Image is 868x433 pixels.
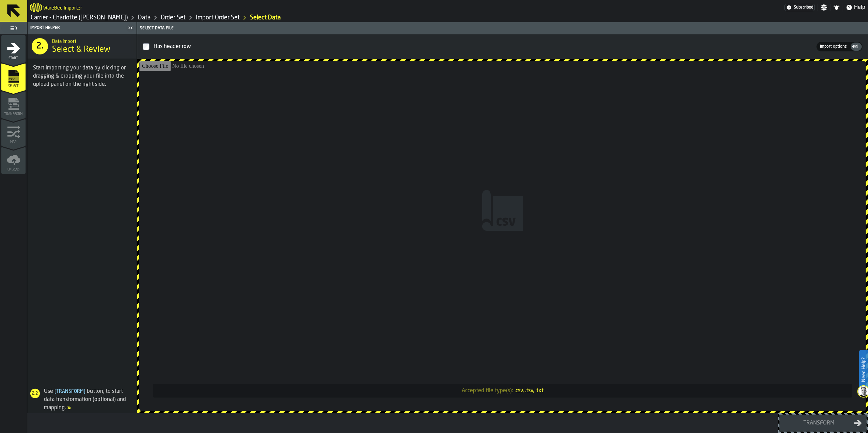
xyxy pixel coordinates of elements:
a: link-to-/wh/i/e074fb63-00ea-4531-a7c9-ea0a191b3e4f [31,14,128,21]
header: Select data file [137,22,868,34]
span: Start [1,57,26,60]
span: Upload [1,168,26,172]
label: button-toggle-Settings [818,4,830,11]
span: Import options [817,44,850,50]
div: Use button, to start data transformation (optional) and mapping. [28,387,134,412]
li: menu Map [1,119,26,146]
input: InputCheckbox-label-react-aria3104086657-:r3ju: [143,43,149,50]
a: link-to-/wh/i/e074fb63-00ea-4531-a7c9-ea0a191b3e4f/import/orders/ [250,14,281,21]
div: Select data file [139,26,867,31]
h2: Sub Title [52,37,131,44]
span: Transform [1,112,26,116]
label: button-toggle-Close me [126,24,135,32]
nav: Breadcrumb [30,14,448,22]
label: button-switch-multi- [850,42,863,51]
label: InputCheckbox-label-react-aria3104086657-:r3ju: [143,40,817,53]
header: Import Helper [28,22,137,34]
span: Map [1,140,26,144]
span: Select [1,84,26,88]
li: menu Transform [1,91,26,118]
div: 2. [32,38,48,54]
a: link-to-/wh/i/e074fb63-00ea-4531-a7c9-ea0a191b3e4f/import/orders/ [196,14,240,21]
span: Help [854,3,865,12]
input: Accepted file type(s):.csv, .tsv, .txt [139,61,866,411]
a: link-to-/wh/i/e074fb63-00ea-4531-a7c9-ea0a191b3e4f/settings/billing [785,4,815,11]
div: thumb [851,43,862,51]
li: menu Upload [1,147,26,174]
a: link-to-/wh/i/e074fb63-00ea-4531-a7c9-ea0a191b3e4f/data/orders/ [161,14,186,21]
div: Start importing your data by clicking or dragging & dropping your file into the upload panel on t... [33,64,131,89]
div: Menu Subscription [785,4,815,11]
label: button-switch-multi-Import options [817,43,850,50]
span: ] [84,389,85,394]
a: link-to-/wh/i/e074fb63-00ea-4531-a7c9-ea0a191b3e4f/data [138,14,151,21]
span: Select & Review [52,44,110,55]
button: button-Transform [779,415,867,432]
label: button-toggle-Notifications [831,4,843,11]
div: thumb [817,44,850,50]
div: InputCheckbox-react-aria3104086657-:r3ju: [152,41,815,52]
label: Need Help? [860,351,867,389]
h2: Sub Title [43,4,82,11]
a: logo-header [30,1,42,14]
span: Transform [53,389,87,394]
label: button-toggle-Help [843,3,868,12]
li: menu Start [1,35,26,62]
span: Subscribed [794,5,813,10]
span: [ [54,389,56,394]
label: button-toggle-Toggle Full Menu [1,23,26,33]
div: Import Helper [29,26,126,30]
div: Transform [784,419,854,427]
li: menu Select [1,63,26,90]
div: title-Select & Review [28,34,137,59]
